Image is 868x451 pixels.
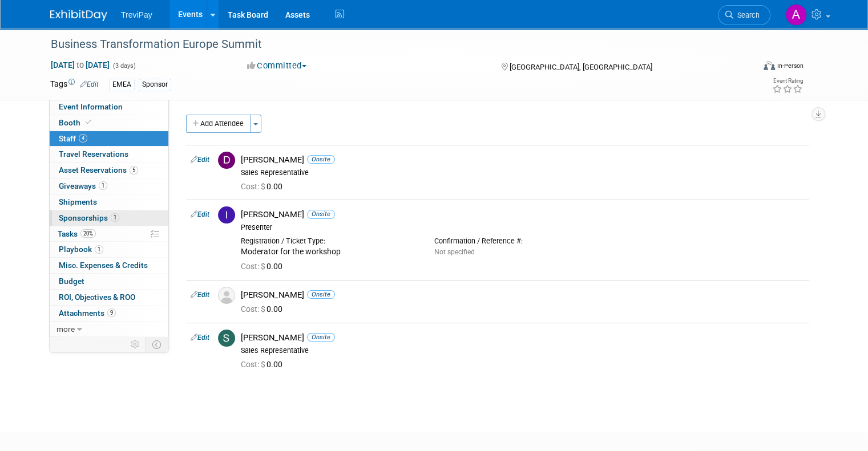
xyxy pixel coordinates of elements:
span: 4 [79,134,87,143]
div: Confirmation / Reference #: [434,237,611,246]
span: 20% [80,229,96,238]
span: Playbook [59,245,103,254]
span: [GEOGRAPHIC_DATA], [GEOGRAPHIC_DATA] [510,63,652,71]
span: Search [733,11,760,19]
a: Edit [191,210,209,218]
div: Presenter [241,223,805,232]
div: Sales Representative [241,168,805,177]
div: Registration / Ticket Type: [241,237,417,246]
a: Edit [191,291,209,299]
span: 0.00 [241,304,287,314]
div: In-Person [777,62,804,70]
span: [DATE] [DATE] [50,60,110,70]
div: [PERSON_NAME] [241,332,805,343]
a: Sponsorships1 [50,210,168,226]
span: Not specified [434,248,475,256]
img: Alen Lovric [785,4,807,26]
span: Attachments [59,308,116,318]
span: TreviPay [121,10,152,19]
a: Tasks20% [50,226,168,242]
div: Event Format [692,59,804,76]
div: [PERSON_NAME] [241,290,805,300]
img: D.jpg [218,152,235,169]
span: 9 [107,308,116,317]
span: Sponsorships [59,213,119,222]
span: Asset Reservations [59,165,138,174]
span: Onsite [307,290,335,299]
a: Misc. Expenses & Credits [50,258,168,273]
div: EMEA [109,79,135,91]
span: Tasks [58,229,96,238]
img: S.jpg [218,330,235,347]
span: more [56,324,75,334]
span: Travel Reservations [59,149,128,159]
span: Cost: $ [241,360,267,369]
span: Cost: $ [241,262,267,271]
a: Booth [50,115,168,131]
a: Search [718,5,770,25]
span: 1 [95,245,103,254]
a: Playbook1 [50,242,168,257]
a: Attachments9 [50,306,168,321]
div: [PERSON_NAME] [241,155,805,165]
div: [PERSON_NAME] [241,209,805,220]
a: more [50,322,168,337]
a: Edit [80,80,99,88]
span: Onsite [307,155,335,164]
button: Committed [243,60,311,72]
img: I.jpg [218,206,235,224]
span: Booth [59,118,94,127]
span: (3 days) [112,62,136,70]
span: Budget [59,277,84,286]
a: Asset Reservations5 [50,162,168,178]
span: 0.00 [241,262,287,271]
a: Budget [50,274,168,289]
span: ROI, Objectives & ROO [59,292,135,302]
img: ExhibitDay [50,10,107,21]
span: 0.00 [241,360,287,369]
div: Moderator for the workshop [241,247,417,257]
span: 1 [111,213,119,222]
span: Giveaways [59,181,107,190]
span: Onsite [307,333,335,342]
td: Tags [50,78,99,91]
td: Personalize Event Tab Strip [126,337,146,352]
div: Sponsor [139,79,171,91]
a: ROI, Objectives & ROO [50,290,168,305]
a: Shipments [50,194,168,210]
div: Event Rating [772,78,803,84]
span: Cost: $ [241,182,267,191]
img: Associate-Profile-5.png [218,287,235,304]
div: Business Transformation Europe Summit [47,34,740,55]
a: Edit [191,156,209,164]
span: to [75,60,86,70]
span: Onsite [307,210,335,218]
span: Cost: $ [241,304,267,314]
a: Travel Reservations [50,147,168,162]
span: Event Information [59,102,123,111]
i: Booth reservation complete [86,119,91,125]
img: Format-Inperson.png [764,61,775,70]
a: Giveaways1 [50,178,168,194]
td: Toggle Event Tabs [146,337,169,352]
span: 0.00 [241,182,287,191]
span: 1 [99,181,107,190]
a: Staff4 [50,131,168,147]
a: Event Information [50,99,168,115]
span: Staff [59,134,87,143]
div: Sales Representative [241,346,805,355]
span: 5 [130,166,138,174]
span: Shipments [59,197,97,206]
span: Misc. Expenses & Credits [59,261,148,270]
button: Add Attendee [186,115,251,133]
a: Edit [191,334,209,342]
